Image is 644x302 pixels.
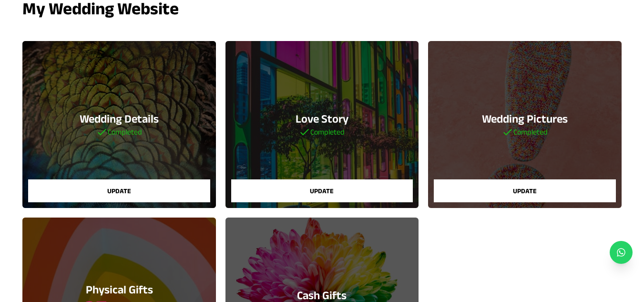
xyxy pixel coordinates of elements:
[502,126,548,138] h5: Completed
[231,179,413,202] button: Update
[428,41,621,208] a: Wedding PicturesCompletedUpdate
[296,111,348,126] h3: Love Story
[84,282,155,297] h3: Physical Gifts
[225,41,419,208] a: Love StoryCompletedUpdate
[28,179,210,202] button: Update
[22,41,215,208] a: Wedding DetailsCompletedUpdate
[299,126,345,138] h5: Completed
[80,111,159,126] h3: Wedding Details
[96,126,142,138] h5: Completed
[434,179,615,202] button: Update
[482,111,568,126] h3: Wedding Pictures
